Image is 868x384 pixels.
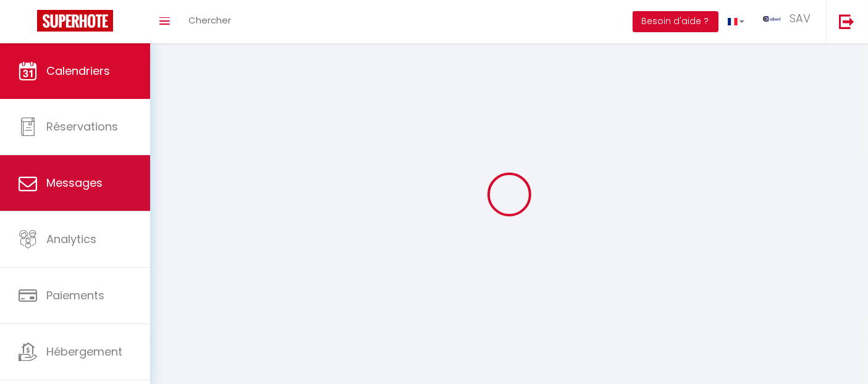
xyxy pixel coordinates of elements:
img: Super Booking [37,10,113,32]
span: Hébergement [46,344,122,359]
span: Paiements [46,288,104,303]
span: Messages [46,175,103,190]
span: Calendriers [46,63,110,79]
span: Analytics [46,231,96,247]
img: ... [763,16,782,22]
span: SAV [790,11,811,26]
span: Chercher [188,14,231,27]
img: logout [839,14,854,29]
button: Besoin d'aide ? [633,11,718,32]
span: Réservations [46,119,118,134]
